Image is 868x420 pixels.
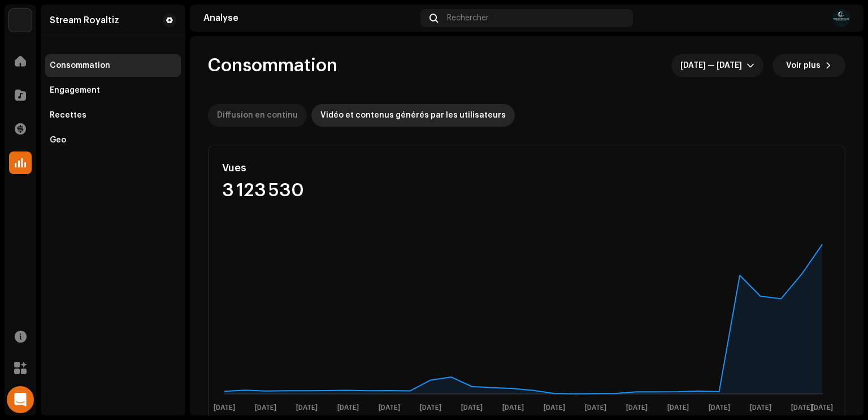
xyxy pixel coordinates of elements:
[420,404,441,412] text: [DATE]
[772,54,845,77] button: Voir plus
[709,404,730,412] text: [DATE]
[50,86,100,95] div: Engagement
[811,404,833,412] text: [DATE]
[502,404,524,412] text: [DATE]
[750,404,771,412] text: [DATE]
[45,79,181,102] re-m-nav-item: Engagement
[50,111,86,120] div: Recettes
[680,54,747,77] span: sept. 5 — oct. 4
[203,14,416,23] div: Analyse
[786,54,821,77] span: Voir plus
[50,136,66,145] div: Geo
[447,14,489,23] span: Rechercher
[50,61,110,70] div: Consommation
[544,404,565,412] text: [DATE]
[255,404,276,412] text: [DATE]
[296,404,318,412] text: [DATE]
[461,404,483,412] text: [DATE]
[747,54,754,77] div: dropdown trigger
[626,404,648,412] text: [DATE]
[222,159,407,177] div: Vues
[50,16,119,25] div: Stream Royaltiz
[667,404,689,412] text: [DATE]
[45,54,181,77] re-m-nav-item: Consommation
[585,404,606,412] text: [DATE]
[791,404,813,412] text: [DATE]
[337,404,359,412] text: [DATE]
[214,404,235,412] text: [DATE]
[9,9,32,32] img: 08840394-dc3e-4720-a77a-6adfc2e10f9d
[208,54,337,77] span: Consommation
[320,104,506,127] div: Vidéo et contenus générés par les utilisateurs
[832,9,850,27] img: 41c45409-eb1e-4776-8450-920fbf62e88f
[45,129,181,151] re-m-nav-item: Geo
[379,404,400,412] text: [DATE]
[45,104,181,127] re-m-nav-item: Recettes
[222,181,407,200] div: 3 123 530
[7,386,34,413] div: Open Intercom Messenger
[217,104,298,127] div: Diffusion en continu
